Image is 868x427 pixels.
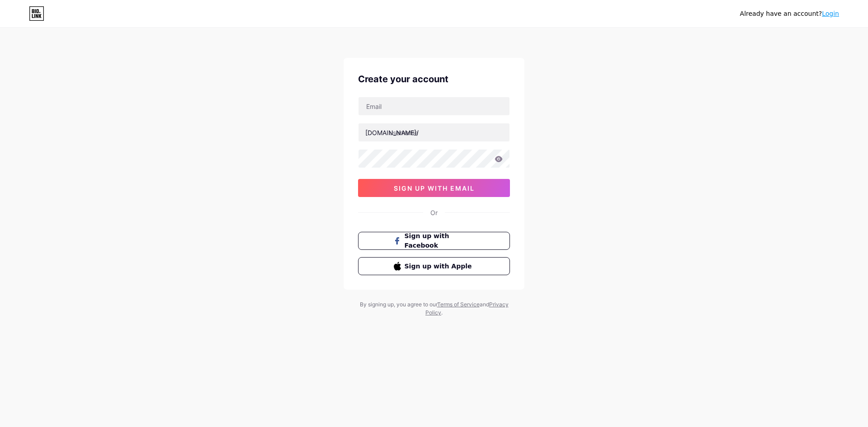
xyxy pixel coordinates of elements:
div: Create your account [358,72,510,86]
div: Already have an account? [740,9,839,19]
input: Email [359,97,509,115]
input: username [359,123,509,141]
span: Sign up with Facebook [405,231,475,250]
button: Sign up with Facebook [358,232,510,250]
span: sign up with email [394,184,475,192]
a: Login [822,10,839,17]
button: Sign up with Apple [358,257,510,275]
span: Sign up with Apple [405,262,475,271]
button: sign up with email [358,179,510,197]
a: Terms of Service [437,301,480,308]
div: Or [430,208,438,217]
div: [DOMAIN_NAME]/ [365,128,419,137]
div: By signing up, you agree to our and . [357,300,511,317]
